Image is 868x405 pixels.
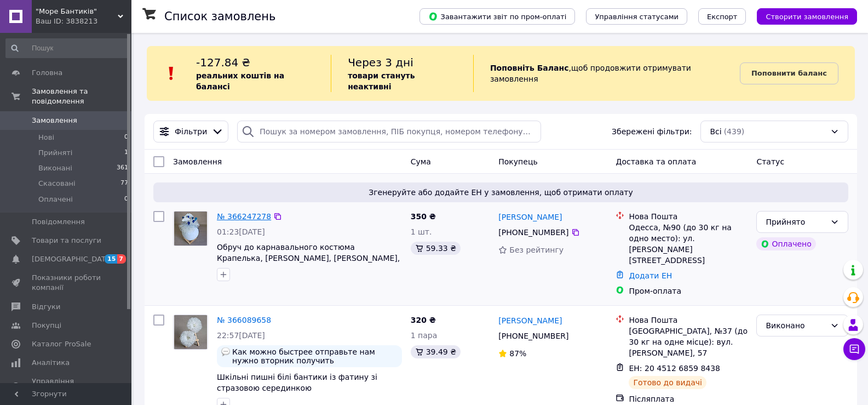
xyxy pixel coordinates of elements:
span: Каталог ProSale [32,339,91,349]
button: Управління статусами [586,8,687,25]
a: Створити замовлення [746,12,857,20]
a: Поповнити баланс [740,62,838,84]
span: Управління сайтом [32,377,101,396]
span: Замовлення [173,157,222,166]
div: [GEOGRAPHIC_DATA], №37 (до 30 кг на одне місце): вул. [PERSON_NAME], 57 [629,326,748,358]
span: Фільтри [175,126,207,137]
div: Одесса, №90 (до 30 кг на одно место): ул. [PERSON_NAME][STREET_ADDRESS] [629,222,748,266]
span: Товари та послуги [32,236,101,246]
a: № 366247278 [217,212,271,221]
div: [PHONE_NUMBER] [496,328,571,344]
b: Поповнити баланс [751,69,827,77]
span: 15 [105,254,117,264]
span: 0 [124,195,128,204]
b: Поповніть Баланс [490,64,569,72]
span: 1 пара [411,331,438,340]
button: Створити замовлення [757,8,857,25]
span: Покупці [32,321,61,330]
span: Всі [710,126,721,137]
span: [DEMOGRAPHIC_DATA] [32,254,113,264]
span: Cума [411,157,431,166]
span: -127.84 ₴ [196,56,250,69]
span: Без рейтингу [509,246,564,254]
span: 7 [117,254,126,264]
span: Замовлення та повідомлення [32,87,131,106]
span: Нові [38,133,54,142]
span: 22:57[DATE] [217,331,265,340]
div: Пром-оплата [629,286,748,296]
span: Скасовані [38,179,76,189]
a: Фото товару [173,315,208,350]
span: Виконані [38,163,72,173]
span: Покупець [498,157,537,166]
div: Виконано [766,320,826,332]
span: Збережені фільтри: [612,126,692,137]
a: Шкільні пишні білі бантики із фатину зі стразовою серединкою [217,373,377,392]
span: Управління статусами [595,13,679,21]
span: 77 [120,179,128,189]
a: Фото товару [173,211,208,246]
span: Как можно быстрее отправьте нам нужно вторник получить [232,347,398,365]
b: товари стануть неактивні [348,71,415,91]
button: Чат з покупцем [843,338,865,360]
input: Пошук [5,38,129,58]
span: 01:23[DATE] [217,227,265,236]
span: Експорт [707,13,738,21]
span: Показники роботи компанії [32,273,101,293]
span: Завантажити звіт по пром-оплаті [428,12,566,21]
img: Фото товару [174,315,207,349]
a: [PERSON_NAME] [498,315,562,326]
a: Обруч до карнавального костюма Крапелька, [PERSON_NAME], [PERSON_NAME], Обідок роль Весняна Крапе... [217,243,400,273]
div: 39.49 ₴ [411,345,461,358]
span: 350 ₴ [411,212,436,221]
span: Оплачені [38,195,73,204]
span: Повідомлення [32,217,85,227]
span: 1 [124,148,128,158]
span: Аналітика [32,358,70,368]
span: Створити замовлення [766,13,848,21]
span: "Море Бантиків" [36,7,118,16]
div: Оплачено [756,237,815,250]
span: 87% [509,349,526,358]
span: Головна [32,68,62,78]
div: Готово до видачі [629,376,706,389]
div: , щоб продовжити отримувати замовлення [473,55,740,92]
span: Доставка та оплата [616,157,696,166]
input: Пошук за номером замовлення, ПІБ покупця, номером телефону, Email, номером накладної [237,121,541,142]
span: Згенеруйте або додайте ЕН у замовлення, щоб отримати оплату [158,187,844,198]
button: Завантажити звіт по пром-оплаті [419,8,575,25]
div: Прийнято [766,216,826,228]
div: Ваш ID: 3838213 [36,16,131,26]
span: ЕН: 20 4512 6859 8438 [629,364,720,373]
span: Статус [756,157,784,166]
span: Замовлення [32,116,77,126]
div: Нова Пошта [629,211,748,222]
img: :exclamation: [163,65,180,82]
img: Фото товару [174,212,207,246]
span: Відгуки [32,302,60,312]
span: 0 [124,133,128,142]
h1: Список замовлень [164,10,275,23]
div: Післяплата [629,393,748,404]
span: 320 ₴ [411,316,436,324]
span: Прийняті [38,148,72,158]
div: 59.33 ₴ [411,242,461,255]
button: Експорт [698,8,746,25]
a: Додати ЕН [629,271,672,280]
span: 1 шт. [411,227,432,236]
a: [PERSON_NAME] [498,212,562,223]
span: Через 3 дні [348,56,413,69]
span: (439) [724,127,745,136]
div: [PHONE_NUMBER] [496,225,571,240]
b: реальних коштів на балансі [196,71,284,91]
div: Нова Пошта [629,315,748,326]
span: 361 [117,163,128,173]
a: № 366089658 [217,316,271,324]
img: :speech_balloon: [221,347,230,356]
